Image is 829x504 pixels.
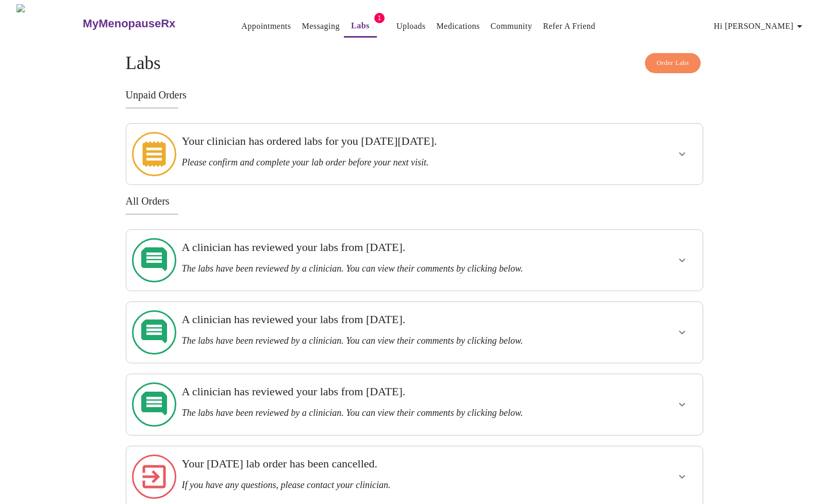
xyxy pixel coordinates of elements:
a: Medications [436,19,479,33]
h3: If you have any questions, please contact your clinician. [181,480,591,491]
button: Hi [PERSON_NAME] [710,16,810,37]
button: Medications [432,16,484,37]
button: Appointments [237,16,295,37]
span: 1 [374,13,385,23]
h3: A clinician has reviewed your labs from [DATE]. [181,313,591,326]
button: Uploads [392,16,430,37]
button: show more [670,392,694,417]
h3: Your [DATE] lab order has been cancelled. [181,457,591,471]
h4: Labs [126,53,704,74]
h3: The labs have been reviewed by a clinician. You can view their comments by clicking below. [181,408,591,418]
h3: The labs have been reviewed by a clinician. You can view their comments by clicking below. [181,335,591,346]
a: Refer a Friend [543,19,595,33]
h3: MyMenopauseRx [83,17,176,30]
button: show more [670,142,694,166]
button: Labs [344,15,377,38]
h3: All Orders [126,195,704,207]
button: show more [670,320,694,345]
button: Order Labs [645,53,701,73]
a: Labs [351,19,370,33]
h3: Your clinician has ordered labs for you [DATE][DATE]. [181,135,591,148]
h3: The labs have been reviewed by a clinician. You can view their comments by clicking below. [181,263,591,274]
h3: Unpaid Orders [126,89,704,101]
h3: A clinician has reviewed your labs from [DATE]. [181,241,591,254]
h3: Please confirm and complete your lab order before your next visit. [181,157,591,168]
span: Hi [PERSON_NAME] [714,19,806,33]
img: MyMenopauseRx Logo [16,4,81,43]
button: show more [670,464,694,489]
button: Community [487,16,537,37]
button: Messaging [297,16,343,37]
a: Appointments [241,19,291,33]
a: Messaging [302,19,339,33]
a: MyMenopauseRx [81,6,217,42]
a: Community [491,19,533,33]
h3: A clinician has reviewed your labs from [DATE]. [181,385,591,398]
span: Order Labs [657,57,689,69]
a: Uploads [396,19,426,33]
button: show more [670,248,694,273]
button: Refer a Friend [539,16,600,37]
